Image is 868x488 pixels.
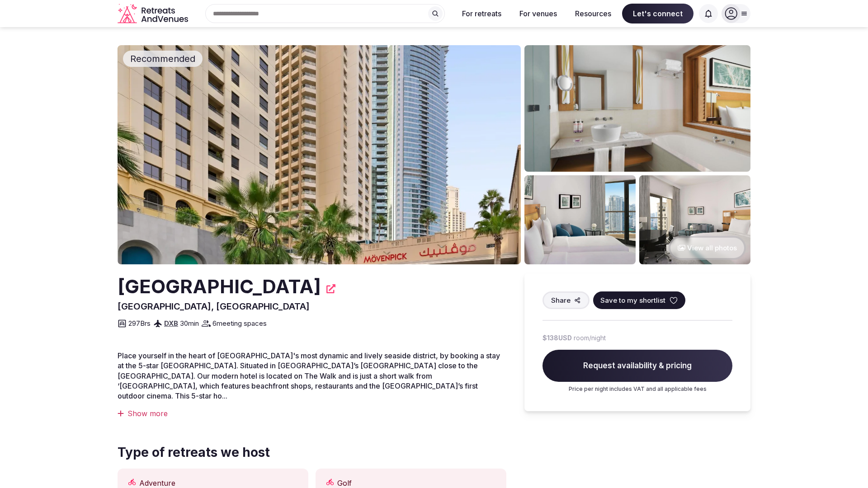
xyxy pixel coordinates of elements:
img: Venue cover photo [118,45,521,264]
button: For venues [512,4,564,23]
span: Share [551,296,571,305]
div: Show more [118,408,506,418]
button: Resources [568,4,618,23]
h2: [GEOGRAPHIC_DATA] [118,273,321,300]
div: Recommended [123,51,203,67]
span: Place yourself in the heart of [GEOGRAPHIC_DATA]'s most dynamic and lively seaside district, by b... [118,351,500,401]
img: Venue gallery photo [639,175,750,264]
span: Let's connect [622,4,693,23]
span: 297 Brs [128,319,151,328]
img: Venue gallery photo [524,175,636,264]
button: For retreats [455,4,509,23]
button: Save to my shortlist [593,291,685,309]
span: 30 min [180,319,199,328]
button: Share [542,291,590,309]
span: Type of retreats we host [118,444,270,461]
a: DXB [164,319,178,328]
span: Save to my shortlist [600,296,665,305]
img: Venue gallery photo [524,45,750,172]
span: room/night [574,333,606,343]
span: Request availability & pricing [542,350,732,382]
button: View all photos [669,236,746,260]
span: Recommended [127,52,199,65]
span: 6 meeting spaces [212,319,267,328]
a: Visit the homepage [118,4,190,24]
svg: Retreats and Venues company logo [118,4,190,24]
span: [GEOGRAPHIC_DATA], [GEOGRAPHIC_DATA] [118,301,310,312]
p: Price per night includes VAT and all applicable fees [542,385,732,393]
span: $138 USD [542,333,572,343]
